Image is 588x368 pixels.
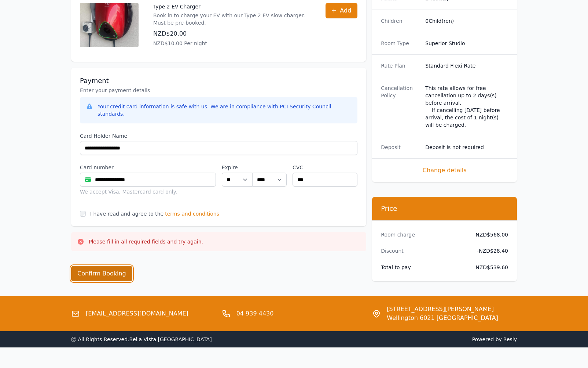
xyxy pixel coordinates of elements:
[297,336,517,343] span: Powered by
[80,76,357,85] h3: Payment
[165,210,219,217] span: terms and conditions
[153,40,311,47] p: NZD$10.00 Per night
[425,84,508,129] div: This rate allows for free cancellation up to 2 days(s) before arrival. If cancelling [DATE] befor...
[236,309,274,318] a: 04 939 4430
[80,3,139,47] img: Type 2 EV Charger
[425,40,508,47] dd: Superior Studio
[80,132,357,140] label: Card Holder Name
[98,103,352,118] div: Your credit card information is safe with us. We are in compliance with PCI Security Council stan...
[425,17,508,25] dd: 0 Child(ren)
[381,17,419,25] dt: Children
[153,12,311,26] p: Book in to charge your EV with our Type 2 EV slow charger. Must be pre-booked.
[381,204,508,213] h3: Price
[381,40,419,47] dt: Room Type
[387,305,498,314] span: [STREET_ADDRESS][PERSON_NAME]
[340,6,351,15] span: Add
[71,266,132,281] button: Confirm Booking
[381,247,464,255] dt: Discount
[222,164,252,171] label: Expire
[252,164,287,171] label: .
[89,238,203,245] p: Please fill in all required fields and try again.
[86,309,188,318] a: [EMAIL_ADDRESS][DOMAIN_NAME]
[381,166,508,175] span: Change details
[503,336,517,342] a: Resly
[470,264,508,271] dd: NZD$539.60
[80,87,357,94] p: Enter your payment details
[381,84,419,129] dt: Cancellation Policy
[425,144,508,151] dd: Deposit is not required
[153,3,311,10] p: Type 2 EV Charger
[71,336,212,342] span: ⓒ All Rights Reserved. Bella Vista [GEOGRAPHIC_DATA]
[387,314,498,322] span: Wellington 6021 [GEOGRAPHIC_DATA]
[80,188,216,195] div: We accept Visa, Mastercard card only.
[425,62,508,69] dd: Standard Flexi Rate
[470,231,508,238] dd: NZD$568.00
[293,164,357,171] label: CVC
[153,29,311,38] p: NZD$20.00
[90,211,163,217] label: I have read and agree to the
[381,231,464,238] dt: Room charge
[381,144,419,151] dt: Deposit
[326,3,357,18] button: Add
[470,247,508,255] dd: - NZD$28.40
[80,164,216,171] label: Card number
[381,62,419,69] dt: Rate Plan
[381,264,464,271] dt: Total to pay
